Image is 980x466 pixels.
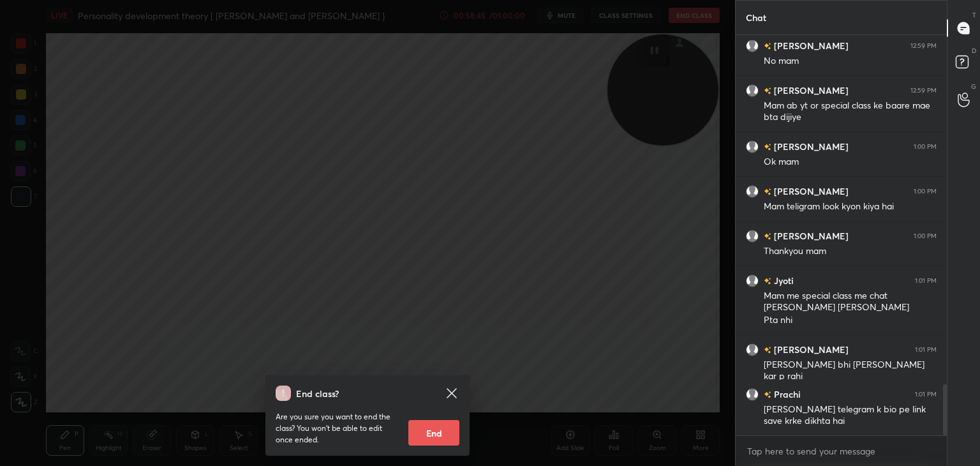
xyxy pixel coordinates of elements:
[771,140,849,153] h6: [PERSON_NAME]
[764,100,937,124] div: Mam ab yt or special class ke baare mae bta dijiye
[764,314,937,327] div: Pta nhi
[736,35,947,436] div: grid
[915,277,937,285] div: 1:01 PM
[764,245,937,258] div: Thankyou mam
[771,343,849,356] h6: [PERSON_NAME]
[972,46,976,56] p: D
[764,347,771,354] img: no-rating-badge.077c3623.svg
[764,359,937,383] div: [PERSON_NAME] bhi [PERSON_NAME] kar p rahi
[764,188,771,195] img: no-rating-badge.077c3623.svg
[746,274,759,287] img: default.png
[914,232,937,240] div: 1:00 PM
[914,143,937,151] div: 1:00 PM
[276,411,398,446] p: Are you sure you want to end the class? You won’t be able to edit once ended.
[746,84,759,97] img: default.png
[408,420,459,446] button: End
[764,55,937,68] div: No mam
[915,346,937,354] div: 1:01 PM
[971,82,976,91] p: G
[746,140,759,153] img: default.png
[771,39,849,52] h6: [PERSON_NAME]
[764,278,771,285] img: no-rating-badge.077c3623.svg
[746,40,759,52] img: default.png
[915,391,937,398] div: 1:01 PM
[764,233,771,240] img: no-rating-badge.077c3623.svg
[736,1,776,34] p: Chat
[746,388,759,401] img: default.png
[746,343,759,356] img: default.png
[771,274,794,287] h6: Jyoti
[771,184,849,198] h6: [PERSON_NAME]
[764,156,937,169] div: Ok mam
[771,84,849,97] h6: [PERSON_NAME]
[764,290,937,314] div: Mam me special class me chat [PERSON_NAME] [PERSON_NAME]
[771,387,801,401] h6: Prachi
[746,185,759,198] img: default.png
[764,200,937,213] div: Mam teligram look kyon kiya hai
[972,10,976,20] p: T
[764,43,771,50] img: no-rating-badge.077c3623.svg
[910,42,937,50] div: 12:59 PM
[764,144,771,151] img: no-rating-badge.077c3623.svg
[746,230,759,243] img: default.png
[914,188,937,195] div: 1:00 PM
[296,387,339,400] h4: End class?
[764,403,937,428] div: [PERSON_NAME] telegram k bio pe link save krke dikhta hai
[910,87,937,94] div: 12:59 PM
[764,391,771,398] img: no-rating-badge.077c3623.svg
[771,229,849,243] h6: [PERSON_NAME]
[764,87,771,94] img: no-rating-badge.077c3623.svg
